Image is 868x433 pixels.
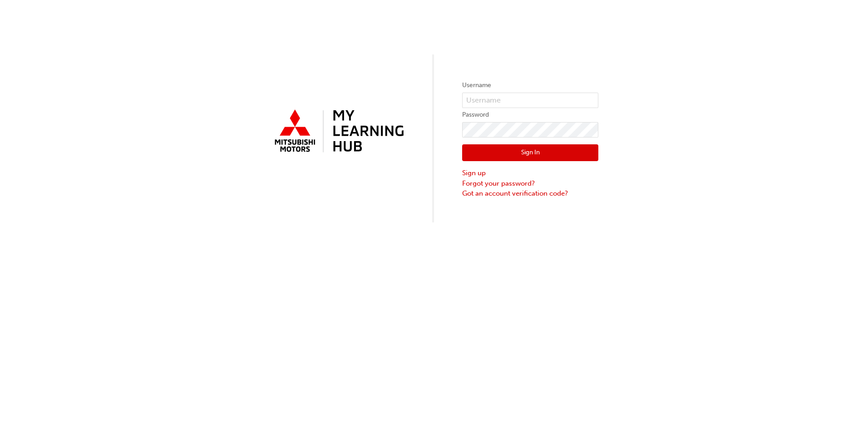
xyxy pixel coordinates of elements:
a: Forgot your password? [462,178,598,189]
label: Username [462,80,598,91]
a: Got an account verification code? [462,188,598,199]
a: Sign up [462,168,598,178]
input: Username [462,93,598,108]
img: mmal [270,106,406,157]
button: Sign In [462,144,598,162]
label: Password [462,109,598,120]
